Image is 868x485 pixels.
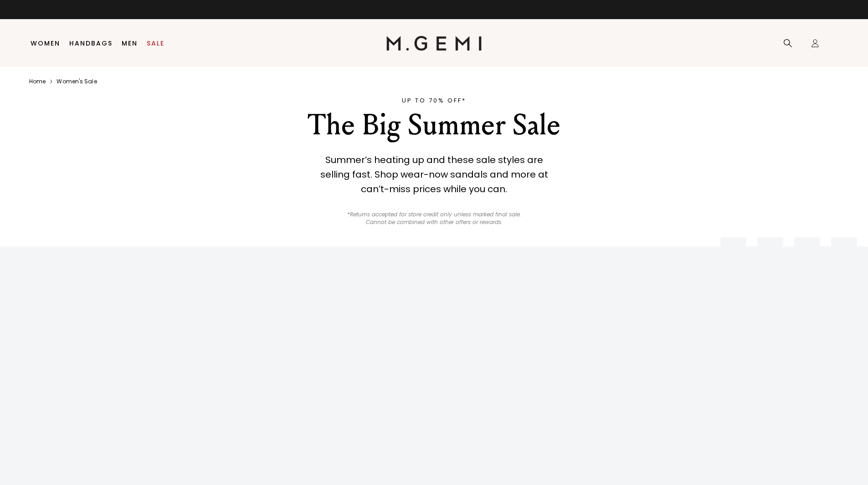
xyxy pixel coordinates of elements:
div: The Big Summer Sale [276,109,592,142]
a: Home [29,78,46,85]
div: Summer’s heating up and these sale styles are selling fast. Shop wear-now sandals and more at can... [311,153,557,196]
a: Sale [147,40,164,47]
a: Women [31,40,60,47]
a: Women's sale [56,78,97,85]
p: *Returns accepted for store credit only unless marked final sale. Cannot be combined with other o... [342,211,526,226]
div: UP TO 70% OFF* [276,96,592,105]
a: Men [122,40,138,47]
img: M.Gemi [386,36,482,51]
a: Handbags [69,40,113,47]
